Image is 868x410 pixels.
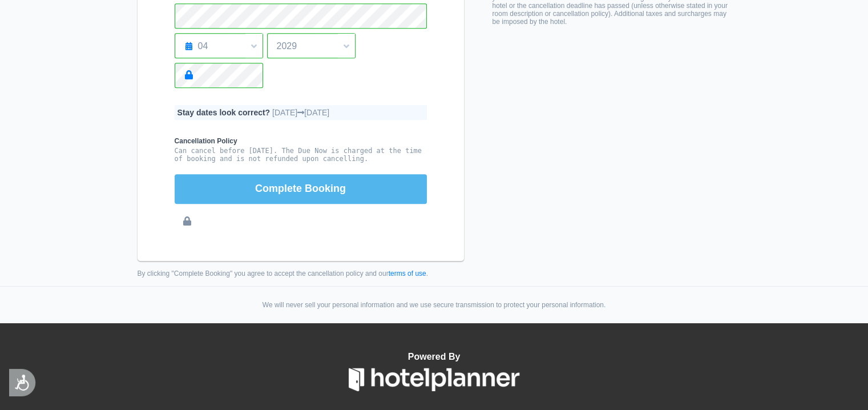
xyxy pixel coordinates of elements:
span: 2029 [268,37,355,56]
button: Complete Booking [175,174,427,204]
a: terms of use [389,270,426,278]
pre: Can cancel before [DATE]. The Due Now is charged at the time of booking and is not refunded upon ... [175,147,427,163]
iframe: Drift Widget Chat Controller [811,353,854,396]
b: Stay dates look correct? [177,108,271,117]
span: [DATE] [DATE] [272,108,329,117]
div: We will never sell your personal information and we use secure transmission to protect your perso... [126,301,742,309]
small: By clicking "Complete Booking" you agree to accept the cancellation policy and our . [138,270,464,278]
span: 04 [175,37,263,56]
img: HotelPlanner [349,362,520,397]
b: Cancellation Policy [175,137,427,145]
